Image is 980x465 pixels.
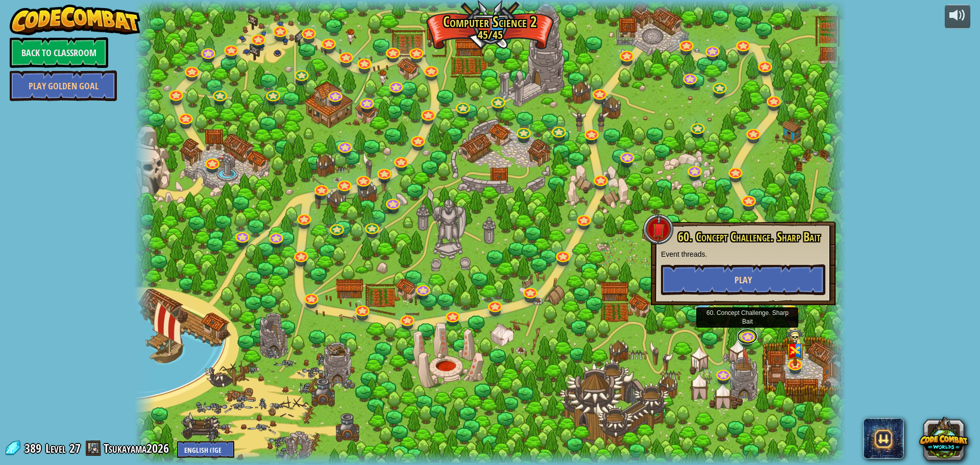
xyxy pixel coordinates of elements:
[678,228,820,246] span: 60. Concept Challenge. Sharp Bait
[104,440,172,456] a: Tsukayama2026
[661,264,825,295] button: Play
[10,37,108,68] a: Back to Classroom
[661,249,825,259] p: Event threads.
[10,70,117,101] a: Play Golden Goal
[786,328,805,366] img: level-banner-multiplayer.png
[945,5,970,29] button: Adjust volume
[45,440,66,457] span: Level
[24,440,44,456] span: 389
[734,274,752,286] span: Play
[10,5,140,35] img: CodeCombat - Learn how to code by playing a game
[69,440,81,456] span: 27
